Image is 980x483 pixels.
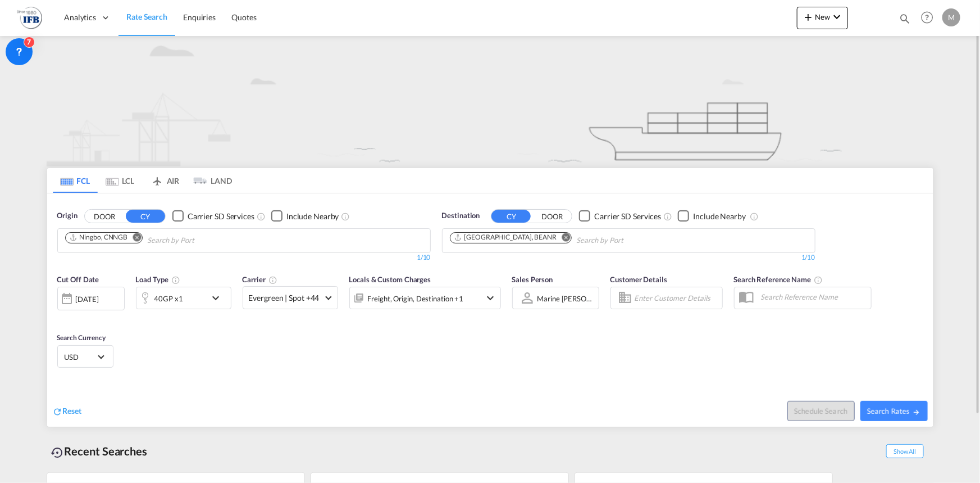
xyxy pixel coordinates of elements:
[576,232,683,250] input: Chips input.
[755,288,871,305] input: Search Reference Name
[491,210,531,223] button: CY
[98,168,143,193] md-tab-item: LCL
[243,275,277,284] span: Carrier
[209,291,228,305] md-icon: icon-chevron-down
[65,352,96,362] span: USD
[171,276,180,285] md-icon: icon-information-outline
[136,275,180,284] span: Load Type
[53,168,233,193] md-pagination-wrapper: Use the left and right arrow keys to navigate between tabs
[47,439,152,464] div: Recent Searches
[663,212,672,221] md-icon: Unchecked: Search for CY (Container Yard) services for all selected carriers.Checked : Search for...
[918,8,937,27] span: Help
[579,210,661,222] md-checkbox: Checkbox No Ink
[693,211,746,222] div: Include Nearby
[635,290,719,306] input: Enter Customer Details
[750,212,759,221] md-icon: Unchecked: Ignores neighbouring ports when fetching rates.Checked : Includes neighbouring ports w...
[63,349,107,365] md-select: Select Currency: $ USDUnited States Dollar
[172,210,254,222] md-checkbox: Checkbox No Ink
[57,275,99,284] span: Cut Off Date
[57,333,106,342] span: Search Currency
[53,407,63,417] md-icon: icon-refresh
[286,211,339,222] div: Include Nearby
[76,294,99,304] div: [DATE]
[454,233,557,242] div: Antwerp, BEANR
[787,401,855,421] button: Note: By default Schedule search will only considerorigin ports, destination ports and cut off da...
[610,275,667,284] span: Customer Details
[125,233,142,244] button: Remove
[64,12,96,23] span: Analytics
[368,291,464,306] div: Freight Origin Destination Factory Stuffing
[899,12,911,25] md-icon: icon-magnify
[678,210,746,222] md-checkbox: Checkbox No Ink
[814,276,823,285] md-icon: Your search will be saved by the below given name
[126,210,165,223] button: CY
[942,8,960,26] div: M
[899,12,911,29] div: icon-magnify
[63,229,259,250] md-chips-wrap: Chips container. Use arrow keys to select chips.
[151,174,164,183] md-icon: icon-airplane
[57,210,78,222] span: Origin
[913,408,920,416] md-icon: icon-arrow-right
[257,212,266,221] md-icon: Unchecked: Search for CY (Container Yard) services for all selected carriers.Checked : Search for...
[594,211,661,222] div: Carrier SD Services
[801,12,844,21] span: New
[63,406,82,416] span: Reset
[69,233,130,242] div: Press delete to remove this chip.
[126,12,167,21] span: Rate Search
[801,10,815,24] md-icon: icon-plus 400-fg
[867,407,921,416] span: Search Rates
[47,193,933,427] div: OriginDOOR CY Checkbox No InkUnchecked: Search for CY (Container Yard) services for all selected ...
[442,210,480,222] span: Destination
[249,292,322,304] span: Evergreen | Spot +44
[536,290,596,306] md-select: Sales Person: Marine Di Cicco
[154,291,183,306] div: 40GP x1
[47,36,934,166] img: new-FCL.png
[53,405,82,418] div: icon-refreshReset
[448,229,688,250] md-chips-wrap: Chips container. Use arrow keys to select chips.
[51,446,65,459] md-icon: icon-backup-restore
[57,287,125,310] div: [DATE]
[349,275,431,284] span: Locals & Custom Charges
[57,309,66,324] md-datepicker: Select
[860,401,928,421] button: Search Ratesicon-arrow-right
[188,168,233,193] md-tab-item: LAND
[17,5,42,30] img: de31bbe0256b11eebba44b54815f083d.png
[442,253,815,263] div: 1/10
[271,210,339,222] md-checkbox: Checkbox No Ink
[183,12,216,22] span: Enquiries
[85,210,124,223] button: DOOR
[147,232,254,250] input: Chips input.
[830,10,844,24] md-icon: icon-chevron-down
[188,211,254,222] div: Carrier SD Services
[268,276,277,285] md-icon: The selected Trucker/Carrierwill be displayed in the rate results If the rates are from another f...
[532,210,572,223] button: DOOR
[136,287,231,309] div: 40GP x1icon-chevron-down
[53,168,98,193] md-tab-item: FCL
[341,212,350,221] md-icon: Unchecked: Ignores neighbouring ports when fetching rates.Checked : Includes neighbouring ports w...
[734,275,823,284] span: Search Reference Name
[231,12,256,22] span: Quotes
[69,233,128,242] div: Ningbo, CNNGB
[349,287,501,309] div: Freight Origin Destination Factory Stuffingicon-chevron-down
[143,168,188,193] md-tab-item: AIR
[57,253,431,263] div: 1/10
[886,444,923,458] span: Show All
[512,275,553,284] span: Sales Person
[554,233,571,244] button: Remove
[454,233,559,242] div: Press delete to remove this chip.
[918,8,942,28] div: Help
[797,7,848,29] button: icon-plus 400-fgNewicon-chevron-down
[484,291,498,305] md-icon: icon-chevron-down
[537,294,619,303] div: Marine [PERSON_NAME]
